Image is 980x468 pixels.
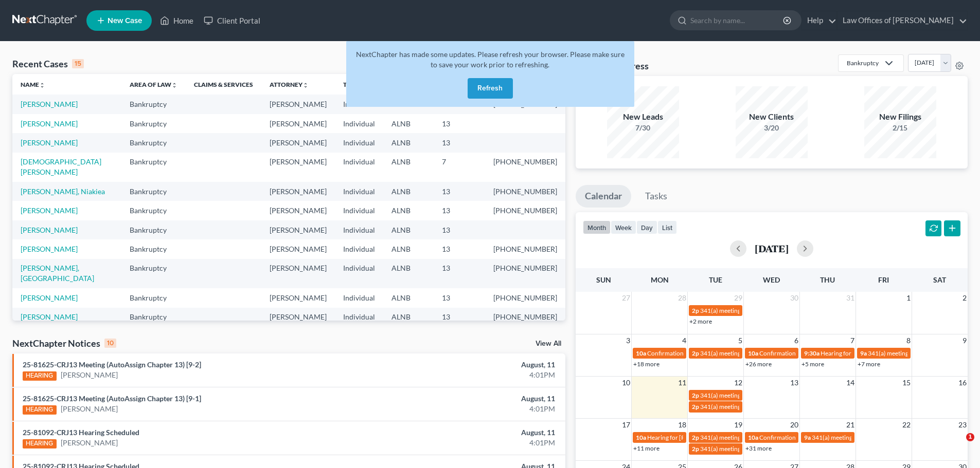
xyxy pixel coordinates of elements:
td: [PERSON_NAME] [261,182,335,201]
a: [PERSON_NAME], [GEOGRAPHIC_DATA] [21,264,94,283]
i: unfold_more [39,82,45,88]
td: Bankruptcy [121,288,186,307]
span: 2p [692,403,699,410]
td: [PHONE_NUMBER] [485,259,565,288]
a: [PERSON_NAME], Niakiea [21,187,105,196]
span: 2p [692,445,699,453]
span: 1 [905,292,912,304]
a: +7 more [858,360,880,368]
span: 341(a) meeting for [PERSON_NAME] [700,403,799,410]
a: [PERSON_NAME] [21,312,78,321]
a: Area of Lawunfold_more [130,81,177,88]
td: 13 [434,308,485,327]
i: unfold_more [171,82,177,88]
td: [PERSON_NAME] [261,308,335,327]
span: 2p [692,391,699,399]
td: [PHONE_NUMBER] [485,308,565,327]
span: 14 [845,377,856,389]
span: Mon [651,275,669,284]
td: [PHONE_NUMBER] [485,288,565,307]
td: Individual [335,239,383,258]
a: Tasks [636,185,676,208]
div: 2/15 [864,123,936,133]
span: Sat [933,275,946,284]
td: 13 [434,220,485,239]
td: Individual [335,308,383,327]
a: 25-81092-CRJ13 Hearing Scheduled [23,428,139,437]
a: 25-81625-CRJ13 Meeting (AutoAssign Chapter 13) [9-1] [23,394,201,403]
span: Hearing for [PERSON_NAME] [821,349,901,357]
span: 341(a) meeting for [PERSON_NAME] [700,445,799,453]
td: 13 [434,259,485,288]
td: [PERSON_NAME] [261,95,335,114]
span: 2 [961,292,968,304]
button: month [583,220,611,234]
div: Recent Cases [12,58,84,70]
td: [PERSON_NAME] [261,259,335,288]
span: 6 [793,334,799,347]
td: Individual [335,133,383,152]
span: 10a [748,349,758,357]
td: 13 [434,182,485,201]
a: [PERSON_NAME] [61,438,118,448]
td: ALNB [383,308,434,327]
i: unfold_more [302,82,309,88]
span: 9 [961,334,968,347]
span: 2p [692,434,699,441]
span: 7 [849,334,856,347]
a: [PERSON_NAME] [21,293,78,302]
span: NextChapter has made some updates. Please refresh your browser. Please make sure to save your wor... [356,50,625,69]
span: 23 [957,419,968,431]
a: [PERSON_NAME] [21,119,78,128]
div: Bankruptcy [847,59,879,67]
div: HEARING [23,405,57,415]
td: 13 [434,201,485,220]
a: +5 more [801,360,824,368]
span: 19 [733,419,743,431]
a: Client Portal [199,11,265,30]
a: Nameunfold_more [21,81,45,88]
a: [PERSON_NAME] [21,138,78,147]
td: Bankruptcy [121,95,186,114]
span: 31 [845,292,856,304]
td: [PERSON_NAME] [261,201,335,220]
td: Bankruptcy [121,239,186,258]
a: [PERSON_NAME] [21,100,78,108]
a: [PERSON_NAME] [61,370,118,380]
a: Law Offices of [PERSON_NAME] [838,11,967,30]
span: Confirmation hearing for [PERSON_NAME] [759,349,876,357]
button: list [657,220,677,234]
td: [PHONE_NUMBER] [485,201,565,220]
span: 18 [677,419,687,431]
span: 8 [905,334,912,347]
a: View All [536,340,561,347]
span: Wed [763,275,780,284]
td: 13 [434,114,485,133]
td: Individual [335,288,383,307]
span: 16 [957,377,968,389]
div: August, 11 [384,360,555,370]
a: 25-81625-CRJ13 Meeting (AutoAssign Chapter 13) [9-2] [23,360,201,369]
td: ALNB [383,220,434,239]
span: 11 [677,377,687,389]
div: 4:01PM [384,370,555,380]
td: [PHONE_NUMBER] [485,182,565,201]
span: New Case [108,17,142,25]
a: [PERSON_NAME] [21,245,78,253]
td: 13 [434,239,485,258]
td: ALNB [383,259,434,288]
div: 15 [72,59,84,68]
td: [PERSON_NAME] [261,114,335,133]
a: [PERSON_NAME] [61,404,118,414]
td: 13 [434,133,485,152]
a: [DEMOGRAPHIC_DATA][PERSON_NAME] [21,157,101,176]
span: Confirmation hearing for [PERSON_NAME] [647,349,764,357]
div: 4:01PM [384,404,555,414]
td: ALNB [383,201,434,220]
td: Bankruptcy [121,259,186,288]
td: 7 [434,153,485,182]
td: ALNB [383,239,434,258]
span: 17 [621,419,631,431]
span: 9:30a [804,349,819,357]
td: [PERSON_NAME] [261,239,335,258]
